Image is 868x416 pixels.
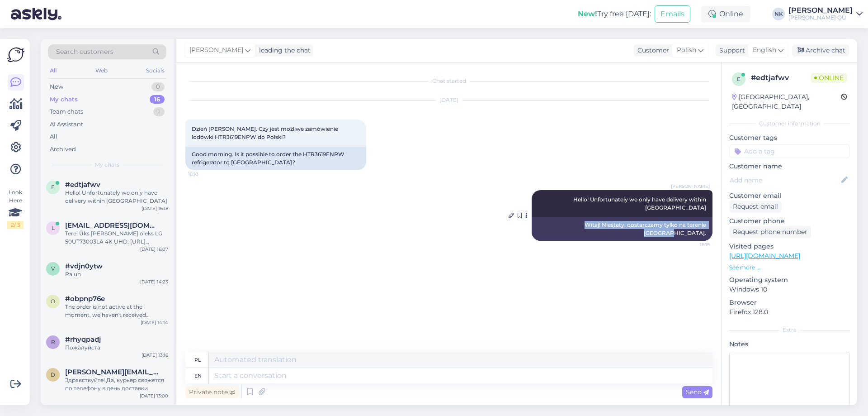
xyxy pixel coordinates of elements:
[729,252,800,260] a: [URL][DOMAIN_NAME]
[65,181,100,189] span: #edtjafwv
[194,352,201,368] div: pl
[729,326,850,334] div: Extra
[51,265,55,272] span: v
[634,46,669,55] div: Customer
[677,45,696,55] span: Polish
[189,45,243,55] span: [PERSON_NAME]
[676,241,710,248] span: 16:19
[50,95,78,104] div: My chats
[142,205,168,212] div: [DATE] 16:18
[701,6,750,22] div: Online
[729,242,850,251] p: Visited pages
[185,96,712,104] div: [DATE]
[729,201,782,213] div: Request email
[729,133,850,143] p: Customer tags
[50,132,57,141] div: All
[7,46,24,63] img: Askly Logo
[50,145,76,154] div: Archived
[142,352,168,359] div: [DATE] 13:16
[141,319,168,326] div: [DATE] 14:14
[729,275,850,285] p: Operating system
[729,226,811,238] div: Request phone number
[65,262,103,270] span: #vdjn0ytw
[729,162,850,171] p: Customer name
[153,107,165,116] div: 1
[65,376,168,392] div: Здравствуйте! Да, курьер свяжется по телефону в день доставки
[65,303,168,319] div: The order is not active at the moment, we haven't received confirmation from ESTO
[65,368,159,376] span: dmitri.weldind@gmail.com
[655,5,690,23] button: Emails
[792,44,849,57] div: Archive chat
[730,175,840,185] input: Add name
[729,263,850,272] p: See more ...
[716,46,745,55] div: Support
[65,295,105,303] span: #obpnp76e
[753,45,776,55] span: English
[255,46,311,55] div: leading the chat
[51,298,55,305] span: o
[729,120,850,128] div: Customer information
[65,230,168,246] div: Tere! Üks [PERSON_NAME] oleks LG 50UT73003LA 4K UHD: [URL][DOMAIN_NAME] Valikuga saate tutvuda si...
[729,216,850,226] p: Customer phone
[737,76,741,82] span: e
[65,344,168,352] div: Пожалуйста
[94,65,109,77] div: Web
[150,95,165,104] div: 16
[788,7,853,14] div: [PERSON_NAME]
[56,47,113,57] span: Search customers
[729,285,850,294] p: Windows 10
[151,82,165,91] div: 0
[95,161,119,169] span: My chats
[65,221,159,230] span: laur.tammeorg@gmail.com
[732,92,841,111] div: [GEOGRAPHIC_DATA], [GEOGRAPHIC_DATA]
[52,225,55,231] span: l
[50,82,63,91] div: New
[185,147,366,170] div: Good morning. Is it possible to order the HTR3619ENPW refrigerator to [GEOGRAPHIC_DATA]?
[729,191,850,201] p: Customer email
[140,278,168,285] div: [DATE] 14:23
[729,144,850,158] input: Add a tag
[578,10,597,18] b: New!
[811,73,847,83] span: Online
[51,371,55,378] span: d
[671,183,710,190] span: [PERSON_NAME]
[192,125,340,140] span: Dzień [PERSON_NAME]. Czy jest możliwe zamówienie lodówki HTR3619ENPW do Polski?
[185,386,239,398] div: Private note
[751,72,811,83] div: # edtjafwv
[50,120,83,129] div: AI Assistant
[48,65,58,77] div: All
[144,65,166,77] div: Socials
[188,171,222,177] span: 16:18
[729,339,850,349] p: Notes
[140,246,168,253] div: [DATE] 16:07
[140,392,168,399] div: [DATE] 13:00
[51,339,55,345] span: r
[729,298,850,307] p: Browser
[532,217,712,241] div: Witaj! Niestety, dostarczamy tylko na terenie [GEOGRAPHIC_DATA].
[7,188,24,229] div: Look Here
[50,107,83,116] div: Team chats
[788,7,863,21] a: [PERSON_NAME][PERSON_NAME] OÜ
[65,335,101,344] span: #rhyqpadj
[7,221,24,229] div: 2 / 3
[578,9,651,19] div: Try free [DATE]:
[65,270,168,278] div: Palun
[65,189,168,205] div: Hello! Unfortunately we only have delivery within [GEOGRAPHIC_DATA]
[686,388,709,396] span: Send
[772,8,785,20] div: NK
[788,14,853,21] div: [PERSON_NAME] OÜ
[51,184,55,191] span: e
[194,368,202,383] div: en
[573,196,708,211] span: Hello! Unfortunately we only have delivery within [GEOGRAPHIC_DATA]
[729,307,850,317] p: Firefox 128.0
[185,77,712,85] div: Chat started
